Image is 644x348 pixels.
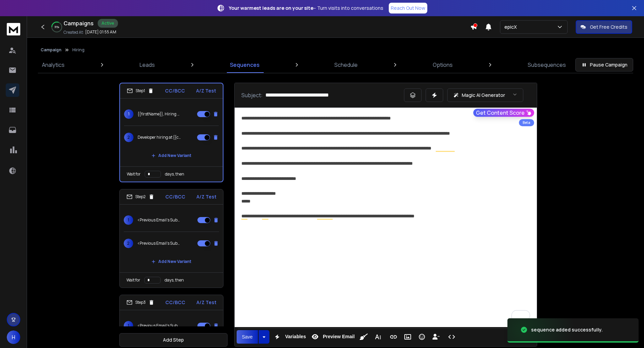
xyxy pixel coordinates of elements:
[72,47,85,53] p: Hiring
[531,326,603,333] div: sequence added successfully.
[127,171,141,177] p: Wait for
[226,57,264,73] a: Sequences
[575,58,633,72] button: Pause Campaign
[124,215,133,225] span: 1
[137,241,181,246] p: <Previous Email's Subject>
[54,25,59,29] p: 31 %
[196,87,216,94] p: A/Z Test
[241,91,263,99] p: Subject:
[237,330,258,344] button: Save
[401,330,414,344] button: Insert Image (Ctrl+P)
[445,330,458,344] button: Code View
[330,57,362,73] a: Schedule
[124,239,133,248] span: 2
[415,330,428,344] button: Emoticons
[165,277,184,283] p: days, then
[357,330,370,344] button: Clean HTML
[64,30,84,35] p: Created At:
[146,255,197,268] button: Add New Variant
[140,61,155,69] p: Leads
[528,61,566,69] p: Subsequences
[124,133,134,142] span: 2
[124,109,134,119] span: 1
[127,88,154,94] div: Step 1
[146,149,197,162] button: Add New Variant
[165,87,185,94] p: CC/BCC
[138,135,181,140] p: Developer hiring at {{companyName}}
[447,88,523,102] button: Magic AI Generator
[196,193,216,200] p: A/Z Test
[85,29,116,35] p: [DATE] 01:55 AM
[590,24,627,30] p: Get Free Credits
[504,24,520,30] p: epicX
[271,330,307,344] button: Variables
[473,109,534,117] button: Get Content Score
[7,23,20,35] img: logo
[372,330,384,344] button: More Text
[229,5,313,11] strong: Your warmest leads are on your site
[119,189,223,288] li: Step2CC/BCCA/Z Test1<Previous Email's Subject>2<Previous Email's Subject>Add New VariantWait ford...
[42,61,65,69] p: Analytics
[165,299,185,306] p: CC/BCC
[334,61,358,69] p: Schedule
[119,83,223,182] li: Step1CC/BCCA/Z Test1{{firstName}}, Hiring Developer2Developer hiring at {{companyName}}Add New Va...
[576,20,632,34] button: Get Free Credits
[430,330,443,344] button: Insert Unsubscribe Link
[433,61,453,69] p: Options
[7,330,20,344] button: H
[124,321,133,330] span: 1
[126,277,140,283] p: Wait for
[126,194,154,200] div: Step 2
[429,57,457,73] a: Options
[321,334,356,340] span: Preview Email
[119,333,228,347] button: Add Step
[230,61,260,69] p: Sequences
[235,108,537,327] div: To enrich screen reader interactions, please activate Accessibility in Grammarly extension settings
[391,5,425,11] p: Reach Out Now
[98,19,118,28] div: Active
[126,299,154,305] div: Step 3
[387,330,400,344] button: Insert Link (Ctrl+K)
[389,3,427,14] a: Reach Out Now
[138,111,181,117] p: {{firstName}}, Hiring Developer
[137,323,181,328] p: <Previous Email's Subject>
[41,47,62,53] button: Campaign
[137,217,181,223] p: <Previous Email's Subject>
[519,119,534,126] div: Beta
[196,299,216,306] p: A/Z Test
[165,193,185,200] p: CC/BCC
[229,5,383,11] p: – Turn visits into conversations
[38,57,69,73] a: Analytics
[524,57,570,73] a: Subsequences
[165,171,184,177] p: days, then
[64,19,94,27] h1: Campaigns
[284,334,307,340] span: Variables
[136,57,159,73] a: Leads
[309,330,356,344] button: Preview Email
[462,92,505,99] p: Magic AI Generator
